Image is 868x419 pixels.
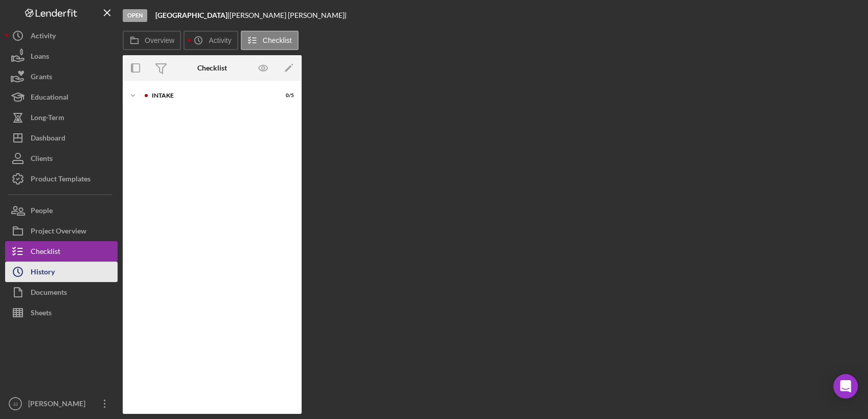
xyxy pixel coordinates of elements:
[184,31,238,50] button: Activity
[833,374,858,399] div: Open Intercom Messenger
[123,31,181,50] button: Overview
[5,169,118,189] button: Product Templates
[5,200,118,221] button: People
[5,66,118,87] button: Grants
[31,262,55,285] div: History
[197,64,227,72] div: Checklist
[5,262,118,282] button: History
[26,393,92,416] div: [PERSON_NAME]
[5,148,118,169] button: Clients
[5,221,118,241] button: Project Overview
[31,302,52,325] div: Sheets
[5,302,118,323] button: Sheets
[31,282,67,305] div: Documents
[276,92,294,99] div: 0 / 5
[123,9,147,22] div: Open
[145,36,174,44] label: Overview
[5,128,118,148] button: Dashboard
[5,282,118,302] button: Documents
[5,87,118,107] button: Educational
[5,393,118,414] button: JJ[PERSON_NAME]
[31,107,64,130] div: Long-Term
[31,26,56,49] div: Activity
[31,241,60,264] div: Checklist
[263,36,292,44] label: Checklist
[241,31,299,50] button: Checklist
[31,87,68,110] div: Educational
[152,92,268,99] div: INTAKE
[13,401,18,407] text: JJ
[31,148,53,171] div: Clients
[209,36,231,44] label: Activity
[230,11,347,19] div: [PERSON_NAME] [PERSON_NAME] |
[155,11,230,19] div: |
[5,26,118,46] button: Activity
[31,200,53,223] div: People
[31,66,52,89] div: Grants
[5,46,118,66] button: Loans
[5,107,118,128] button: Long-Term
[31,221,86,244] div: Project Overview
[31,169,90,192] div: Product Templates
[31,128,65,151] div: Dashboard
[31,46,49,69] div: Loans
[155,11,227,19] b: [GEOGRAPHIC_DATA]
[5,241,118,262] button: Checklist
